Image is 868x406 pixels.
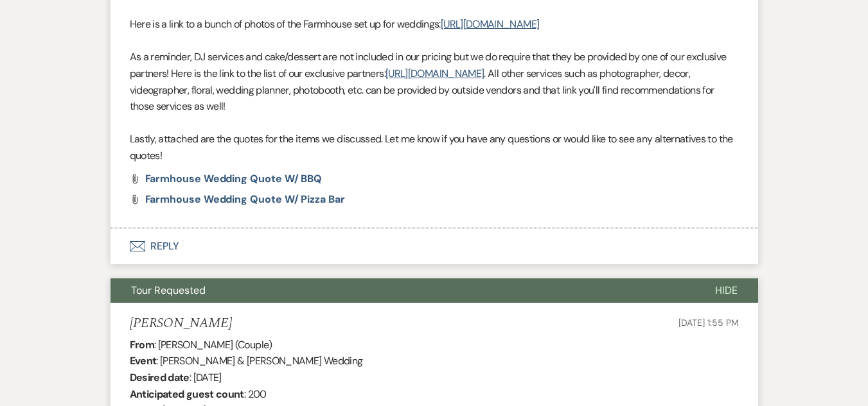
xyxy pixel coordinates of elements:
button: Hide [695,278,758,303]
a: Farmhouse Wedding Quote w/ BBQ [145,174,323,184]
h5: [PERSON_NAME] [130,316,232,332]
p: As a reminder, DJ services and cake/dessert are not included in our pricing but we do require tha... [130,49,739,114]
button: Tour Requested [111,278,695,303]
button: Reply [111,228,758,264]
span: Hide [715,283,738,297]
a: [URL][DOMAIN_NAME] [441,17,539,31]
a: Farmhouse Wedding Quote w/ Pizza Bar [145,194,345,205]
b: From [130,338,154,351]
span: Tour Requested [131,283,206,297]
span: [DATE] 1:55 PM [678,317,738,328]
a: [URL][DOMAIN_NAME] [385,67,484,80]
b: Desired date [130,371,190,384]
b: Anticipated guest count [130,387,244,401]
span: Here is a link to a bunch of photos of the Farmhouse set up for weddings: [130,17,441,31]
span: Lastly, attached are the quotes for the items we discussed. Let me know if you have any questions... [130,132,733,162]
span: Farmhouse Wedding Quote w/ BBQ [145,172,323,185]
span: Farmhouse Wedding Quote w/ Pizza Bar [145,192,345,206]
b: Event [130,354,157,368]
